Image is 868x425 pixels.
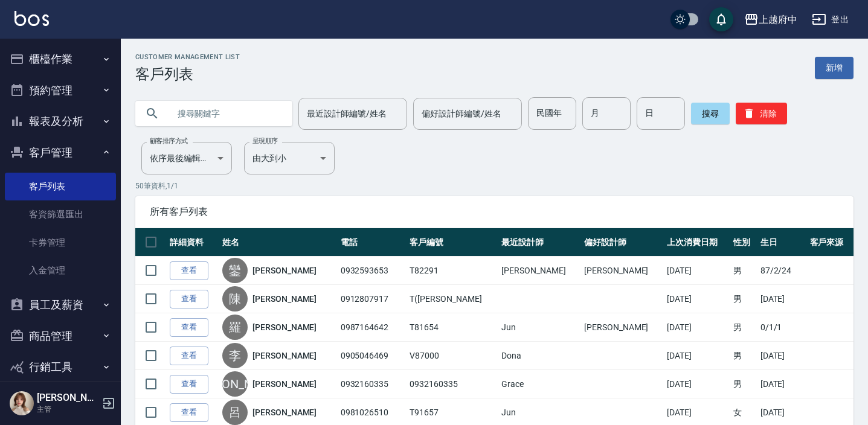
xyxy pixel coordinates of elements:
[170,375,208,394] a: 查看
[338,342,407,370] td: 0905046469
[5,200,116,228] a: 客資篩選匯出
[170,347,208,365] a: 查看
[252,321,317,333] a: [PERSON_NAME]
[730,370,757,398] td: 男
[757,228,807,257] th: 生日
[135,181,854,191] p: 50 筆資料, 1 / 1
[664,285,730,313] td: [DATE]
[252,406,317,418] a: [PERSON_NAME]
[338,313,407,342] td: 0987164642
[730,342,757,370] td: 男
[252,378,317,390] a: [PERSON_NAME]
[170,290,208,308] a: 查看
[37,404,98,415] p: 主管
[407,228,498,257] th: 客戶編號
[169,97,283,130] input: 搜尋關鍵字
[407,313,498,342] td: T81654
[5,321,116,352] button: 商品管理
[5,137,116,168] button: 客戶管理
[5,75,116,106] button: 預約管理
[664,342,730,370] td: [DATE]
[757,257,807,285] td: 87/2/24
[170,403,208,422] a: 查看
[14,11,49,26] img: Logo
[730,257,757,285] td: 男
[664,313,730,342] td: [DATE]
[5,173,116,200] a: 客戶列表
[730,285,757,313] td: 男
[498,257,581,285] td: [PERSON_NAME]
[709,7,733,31] button: save
[5,106,116,137] button: 報表及分析
[135,66,240,83] h3: 客戶列表
[222,315,248,340] div: 羅
[338,228,407,257] th: 電話
[498,313,581,342] td: Jun
[498,342,581,370] td: Dona
[219,228,338,257] th: 姓名
[338,370,407,398] td: 0932160335
[338,257,407,285] td: 0932593653
[244,142,335,174] div: 由大到小
[407,257,498,285] td: T82291
[581,313,664,342] td: [PERSON_NAME]
[739,7,802,32] button: 上越府中
[407,285,498,313] td: T([PERSON_NAME]
[757,342,807,370] td: [DATE]
[150,206,839,218] span: 所有客戶列表
[37,392,98,404] h5: [PERSON_NAME]
[135,53,240,61] h2: Customer Management List
[170,261,208,280] a: 查看
[730,313,757,342] td: 男
[5,351,116,383] button: 行銷工具
[252,350,317,362] a: [PERSON_NAME]
[5,43,116,75] button: 櫃檯作業
[10,391,34,415] img: Person
[807,228,854,257] th: 客戶來源
[222,371,248,397] div: [PERSON_NAME]
[757,313,807,342] td: 0/1/1
[498,370,581,398] td: Grace
[222,343,248,368] div: 李
[730,228,757,257] th: 性別
[338,285,407,313] td: 0912807917
[222,400,248,425] div: 呂
[5,289,116,321] button: 員工及薪資
[222,258,248,283] div: 鑾
[664,370,730,398] td: [DATE]
[252,136,278,145] label: 呈現順序
[252,293,317,305] a: [PERSON_NAME]
[757,285,807,313] td: [DATE]
[407,342,498,370] td: V87000
[581,257,664,285] td: [PERSON_NAME]
[407,370,498,398] td: 0932160335
[222,286,248,312] div: 陳
[498,228,581,257] th: 最近設計師
[252,264,317,276] a: [PERSON_NAME]
[5,229,116,257] a: 卡券管理
[664,257,730,285] td: [DATE]
[691,103,730,124] button: 搜尋
[759,12,797,27] div: 上越府中
[5,257,116,284] a: 入金管理
[167,228,219,257] th: 詳細資料
[757,370,807,398] td: [DATE]
[736,103,787,124] button: 清除
[141,142,232,174] div: 依序最後編輯時間
[815,57,854,79] a: 新增
[170,318,208,337] a: 查看
[581,228,664,257] th: 偏好設計師
[664,228,730,257] th: 上次消費日期
[807,8,854,31] button: 登出
[150,136,188,145] label: 顧客排序方式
